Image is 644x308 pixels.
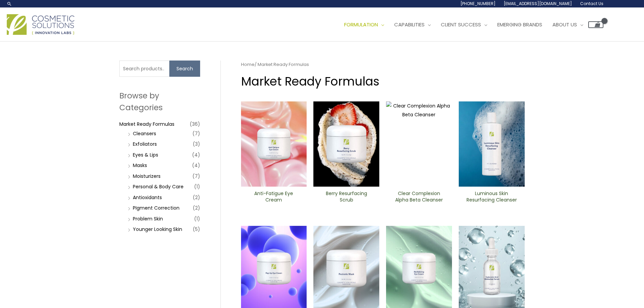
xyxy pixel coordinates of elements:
img: Luminous Skin Resurfacing ​Cleanser [459,101,525,187]
a: Luminous Skin Resurfacing ​Cleanser [464,190,519,206]
span: Formulation [344,21,378,28]
span: (4) [192,161,200,170]
span: [PHONE_NUMBER] [460,1,496,6]
a: Personal & Body Care [133,183,184,190]
span: (3) [193,139,200,149]
h2: Browse by Categories [119,90,200,113]
span: (1) [194,214,200,223]
a: Emerging Brands [492,15,547,35]
img: Berry Resurfacing Scrub [313,101,379,187]
a: Formulation [339,15,389,35]
span: (2) [193,203,200,213]
nav: Breadcrumb [241,61,525,69]
span: About Us [552,21,577,28]
a: PIgment Correction [133,205,180,211]
nav: Site Navigation [334,15,603,35]
span: (1) [194,182,200,191]
a: Problem Skin [133,215,163,222]
h2: Berry Resurfacing Scrub [319,190,374,203]
h2: Clear Complexion Alpha Beta ​Cleanser [392,190,446,203]
span: Client Success [441,21,481,28]
h2: Anti-Fatigue Eye Cream [246,190,301,203]
span: (4) [192,150,200,160]
a: Cleansers [133,130,156,137]
img: Clear Complexion Alpha Beta ​Cleanser [386,101,452,187]
a: Masks [133,162,147,169]
span: Contact Us [580,1,603,6]
a: Anti-Fatigue Eye Cream [246,190,301,206]
a: Market Ready Formulas [119,121,174,127]
a: Younger Looking Skin [133,226,182,233]
h2: Luminous Skin Resurfacing ​Cleanser [464,190,519,203]
span: (7) [192,129,200,138]
a: Capabilities [389,15,436,35]
a: Moisturizers [133,173,161,180]
span: (7) [192,171,200,181]
a: Home [241,61,255,68]
a: Clear Complexion Alpha Beta ​Cleanser [392,190,446,206]
a: Search icon link [7,1,12,6]
span: Capabilities [394,21,425,28]
span: [EMAIL_ADDRESS][DOMAIN_NAME] [504,1,572,6]
a: Eyes & Lips [133,151,158,158]
img: Cosmetic Solutions Logo [7,14,74,35]
a: View Shopping Cart, empty [588,21,603,28]
a: Client Success [436,15,492,35]
input: Search products… [119,61,169,77]
a: Antioxidants [133,194,162,201]
a: Exfoliators [133,141,157,147]
h1: Market Ready Formulas [241,73,525,90]
button: Search [169,61,200,77]
a: Berry Resurfacing Scrub [319,190,374,206]
span: (36) [190,119,200,129]
span: (2) [193,193,200,202]
a: About Us [547,15,588,35]
img: Anti Fatigue Eye Cream [241,101,307,187]
span: (5) [193,224,200,234]
span: Emerging Brands [497,21,542,28]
